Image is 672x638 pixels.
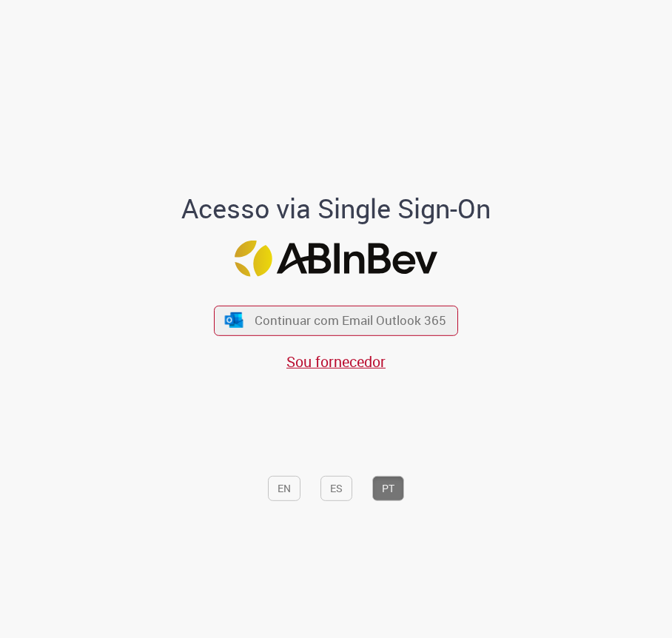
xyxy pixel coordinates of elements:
button: EN [268,476,300,501]
h1: Acesso via Single Sign-On [70,194,602,224]
button: PT [372,476,404,501]
button: ES [320,476,352,501]
img: Logo ABInBev [235,241,437,277]
a: Sou fornecedor [286,352,386,372]
span: Continuar com Email Outlook 365 [255,312,446,329]
button: ícone Azure/Microsoft 360 Continuar com Email Outlook 365 [214,305,458,335]
img: ícone Azure/Microsoft 360 [224,312,244,328]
